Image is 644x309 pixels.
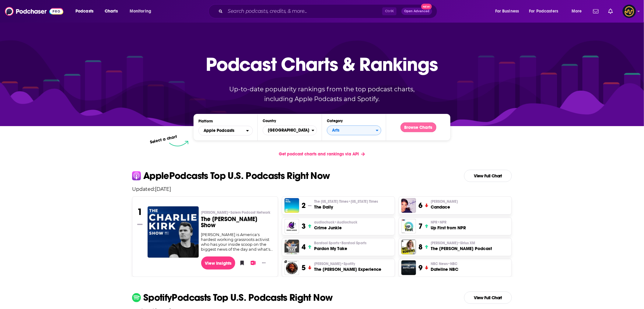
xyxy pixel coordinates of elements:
h3: Crime Junkie [314,225,357,231]
button: Browse Charts [401,122,436,132]
img: The Daily [285,198,299,213]
h3: 3 [302,222,306,231]
a: Barstool Sports•Barstool SportsPardon My Take [314,241,366,252]
span: Get podcast charts and rankings via API [279,151,359,157]
span: For Business [495,7,519,16]
span: Apple Podcasts [204,129,234,133]
h3: Candace [431,204,458,210]
button: open menu [525,6,567,16]
h3: Dateline NBC [431,266,459,272]
span: For Podcasters [529,7,558,16]
img: Pardon My Take [285,240,299,254]
button: open menu [491,6,527,16]
p: Charlie Kirk • Salem Podcast Network [201,210,273,215]
a: Podchaser - Follow, Share and Rate Podcasts [5,5,63,17]
div: [PERSON_NAME] is America's hardest working grassroots activist who has your inside scoop on the b... [201,232,273,252]
a: audiochuck•AudiochuckCrime Junkie [314,220,357,231]
input: Search podcasts, credits, & more... [225,6,382,16]
a: NPR•NPRUp First from NPR [431,220,466,231]
button: Bookmark Podcast [238,258,244,267]
a: Show notifications dropdown [606,6,615,16]
h3: 2 [302,201,306,210]
span: • Salem Podcast Network [228,210,271,215]
button: open menu [567,6,590,16]
p: Barstool Sports • Barstool Sports [314,241,366,245]
span: Ctrl K [382,7,397,15]
button: Show profile menu [623,5,636,18]
p: Apple Podcasts Top U.S. Podcasts Right Now [143,171,330,181]
h3: The Daily [314,204,378,210]
a: [PERSON_NAME]Candace [431,199,458,210]
a: View Full Chart [464,170,512,182]
span: More [572,7,582,16]
div: Search podcasts, credits, & more... [214,4,443,18]
a: [PERSON_NAME]•Sirius XMThe [PERSON_NAME] Podcast [431,241,492,252]
p: Select a chart [149,134,177,145]
span: [PERSON_NAME] [201,210,271,215]
span: NBC News [431,261,458,266]
p: NPR • NPR [431,220,466,225]
span: • Audiochuck [334,220,357,224]
h3: Up First from NPR [431,225,466,231]
img: User Profile [623,5,636,18]
h3: The [PERSON_NAME] Experience [314,266,382,272]
img: The Mel Robbins Podcast [401,240,416,254]
h3: 1 [137,206,142,217]
img: The Joe Rogan Experience [285,260,299,275]
h3: 7 [418,222,422,231]
a: Candace [401,198,416,213]
button: open menu [71,6,101,16]
span: Monitoring [130,7,151,16]
button: open menu [125,6,159,16]
h3: 5 [302,263,306,272]
span: Barstool Sports [314,241,366,245]
a: Get podcast charts and rankings via API [274,147,370,162]
h3: Pardon My Take [314,245,366,252]
h3: The [PERSON_NAME] Show [201,216,273,228]
a: View Insights [201,256,236,270]
p: NBC News • NBC [431,261,459,266]
p: Spotify Podcasts Top U.S. Podcasts Right Now [143,293,333,303]
span: [PERSON_NAME] [431,241,475,245]
img: Up First from NPR [401,219,416,234]
span: Open Advanced [404,10,429,13]
span: • Spotify [341,262,355,266]
a: The [US_STATE] Times•[US_STATE] TimesThe Daily [314,199,378,210]
span: [PERSON_NAME] [431,199,458,204]
button: open menu [198,126,253,136]
span: [PERSON_NAME] [314,261,355,266]
button: Countries [263,125,317,135]
a: Charts [101,6,121,16]
img: Crime Junkie [285,219,299,234]
p: Up-to-date popularity rankings from the top podcast charts, including Apple Podcasts and Spotify. [217,84,427,104]
span: • Sirius XM [458,241,475,245]
img: select arrow [169,141,188,147]
button: Add to List [249,258,255,267]
span: Logged in as LowerStreet [623,5,636,18]
span: • Barstool Sports [339,241,366,245]
img: Dateline NBC [401,260,416,275]
span: • NBC [448,262,458,266]
p: Joe Rogan • Spotify [314,261,382,266]
button: Categories [327,125,381,135]
h2: Platforms [198,126,253,136]
span: NPR [431,220,447,225]
button: Open AdvancedNew [401,8,432,15]
h3: 8 [418,242,422,252]
button: Show More Button [260,260,268,266]
span: • NPR [438,220,447,224]
span: Charts [105,7,118,16]
a: NBC News•NBCDateline NBC [431,261,459,272]
p: Mel Robbins • Sirius XM [431,241,492,245]
img: The Charlie Kirk Show [148,206,199,258]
